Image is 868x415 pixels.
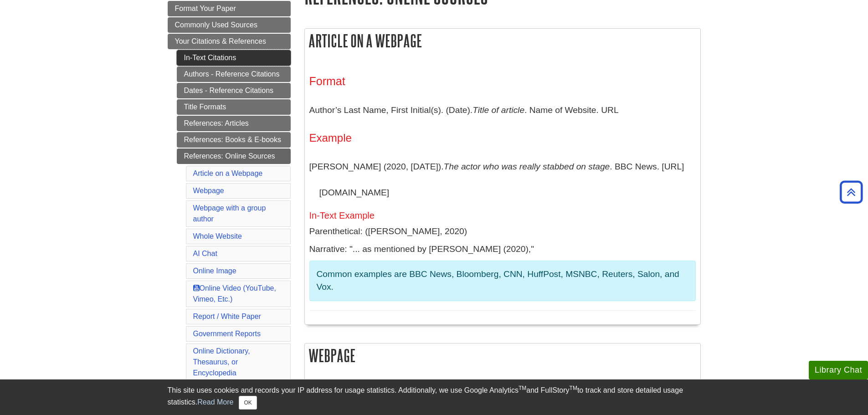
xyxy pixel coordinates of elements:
a: Whole Website [193,232,242,240]
p: Author’s Last Name, First Initial(s). (Date). . Name of Website. URL [309,97,696,123]
a: Report / White Paper [193,313,261,320]
button: Close [239,396,257,410]
i: Title of article [473,105,524,115]
a: Government Reports [193,330,261,338]
a: References: Books & E-books [177,132,291,148]
a: Authors - Reference Citations [177,67,291,82]
i: The actor who was really stabbed on stage [444,162,610,171]
div: This site uses cookies and records your IP address for usage statistics. Additionally, we use Goo... [168,385,701,410]
p: [PERSON_NAME] (2020, [DATE]). . BBC News. [URL][DOMAIN_NAME] [309,154,696,206]
span: Format Your Paper [175,5,236,12]
p: Narrative: "... as mentioned by [PERSON_NAME] (2020)," [309,243,696,256]
h4: Example [309,132,696,144]
a: Back to Top [837,186,866,198]
p: Common examples are BBC News, Bloomberg, CNN, HuffPost, MSNBC, Reuters, Salon, and Vox. [317,268,688,294]
h2: Article on a Webpage [305,29,700,53]
h2: Webpage [305,343,700,368]
a: AI Chat [193,250,217,257]
sup: TM [519,385,526,391]
a: Your Citations & References [168,34,291,49]
a: Dates - Reference Citations [177,83,291,98]
a: Read More [197,398,233,406]
span: Commonly Used Sources [175,21,257,29]
a: Online Image [193,267,236,275]
a: Commonly Used Sources [168,17,291,33]
span: Your Citations & References [175,37,266,45]
a: References: Articles [177,116,291,131]
h3: Format [309,75,696,88]
sup: TM [570,385,577,391]
a: Format Your Paper [168,1,291,16]
a: Online Dictionary, Thesaurus, or Encyclopedia [193,347,250,377]
a: Article on a Webpage [193,169,263,177]
button: Library Chat [809,361,868,379]
a: In-Text Citations [177,50,291,66]
h5: In-Text Example [309,210,696,220]
p: Parenthetical: ([PERSON_NAME], 2020) [309,225,696,238]
a: Online Video (YouTube, Vimeo, Etc.) [193,284,276,303]
a: Webpage [193,187,224,195]
a: Title Formats [177,99,291,115]
a: Webpage with a group author [193,204,266,223]
a: References: Online Sources [177,149,291,164]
